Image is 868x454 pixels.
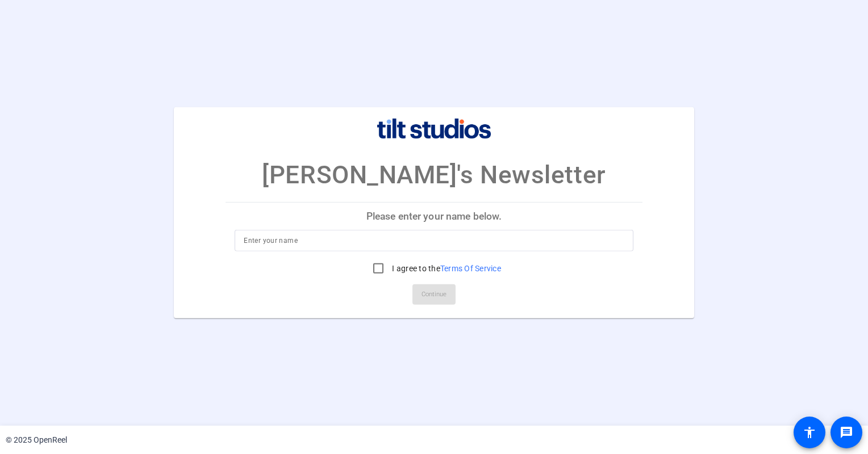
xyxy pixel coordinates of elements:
a: Terms Of Service [440,264,501,273]
p: Please enter your name below. [226,203,642,230]
div: © 2025 OpenReel [6,434,67,446]
mat-icon: message [840,426,853,439]
input: Enter your name [244,234,624,247]
p: [PERSON_NAME]'s Newsletter [262,156,606,194]
img: company-logo [377,119,491,139]
mat-icon: accessibility [803,426,816,439]
label: I agree to the [390,263,501,274]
